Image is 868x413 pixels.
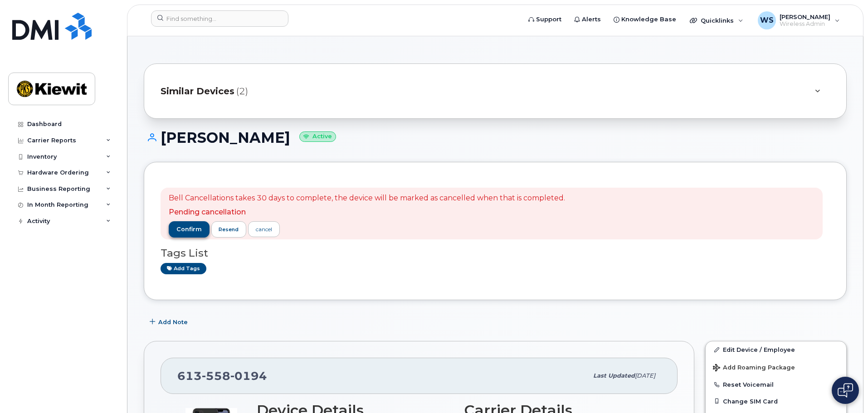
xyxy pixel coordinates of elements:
[236,85,248,98] span: (2)
[176,225,202,233] span: confirm
[635,372,655,379] span: [DATE]
[713,364,795,373] span: Add Roaming Package
[706,358,846,376] button: Add Roaming Package
[161,248,830,259] h3: Tags List
[299,131,336,142] small: Active
[169,221,210,238] button: confirm
[161,263,206,274] a: Add tags
[169,193,565,204] p: Bell Cancellations takes 30 days to complete, the device will be marked as cancelled when that is...
[248,221,280,237] a: cancel
[230,369,267,383] span: 0194
[593,372,635,379] span: Last updated
[161,85,234,98] span: Similar Devices
[256,225,272,233] div: cancel
[144,314,195,330] button: Add Note
[706,376,846,393] button: Reset Voicemail
[169,207,565,218] p: Pending cancellation
[706,393,846,409] button: Change SIM Card
[211,221,247,238] button: resend
[202,369,230,383] span: 558
[838,383,853,398] img: Open chat
[219,226,239,233] span: resend
[706,341,846,358] a: Edit Device / Employee
[158,318,188,326] span: Add Note
[144,130,847,146] h1: [PERSON_NAME]
[177,369,267,383] span: 613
